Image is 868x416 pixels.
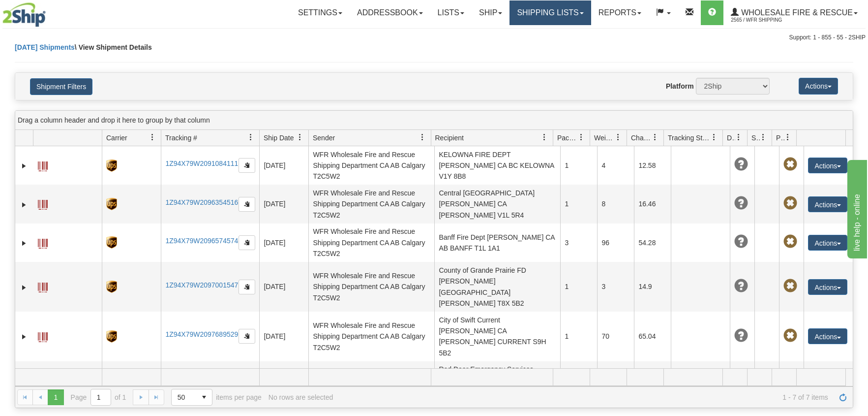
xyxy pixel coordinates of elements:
a: Tracking Status filter column settings [706,129,722,146]
a: Label [38,328,48,344]
button: Copy to clipboard [239,197,255,212]
div: live help - online [7,6,91,18]
td: WFR Wholesale Fire and Rescue Shipping Department CA AB Calgary T2C5W2 [308,185,434,223]
span: Sender [313,133,335,143]
span: Tracking # [165,133,197,143]
td: City of Swift Current [PERSON_NAME] CA [PERSON_NAME] CURRENT S9H 5B2 [434,312,560,361]
span: Unknown [734,196,748,210]
a: Label [38,234,48,250]
span: Recipient [435,133,464,143]
button: Actions [808,279,847,295]
img: 8 - UPS [106,236,117,249]
a: 1Z94X79W2096574574 [165,237,238,245]
td: KELOWNA FIRE DEPT [PERSON_NAME] CA BC KELOWNA V1Y 8B8 [434,146,560,185]
td: 3 [560,224,597,262]
a: Label [38,195,48,211]
a: Pickup Status filter column settings [779,129,796,146]
td: WFR Wholesale Fire and Rescue Shipping Department CA AB Calgary T2C5W2 [308,224,434,262]
span: items per page [171,389,262,406]
a: Expand [19,332,29,342]
span: Unknown [734,158,748,171]
a: Packages filter column settings [573,129,590,146]
span: Weight [594,133,615,143]
td: WFR Wholesale Fire and Rescue Shipping Department CA AB Calgary T2C5W2 [308,361,434,411]
td: 96 [597,224,634,262]
td: Central [GEOGRAPHIC_DATA] [PERSON_NAME] CA [PERSON_NAME] V1L 5R4 [434,185,560,223]
a: Lists [430,0,472,25]
a: 1Z94X79W2097689529 [165,330,238,338]
button: Shipment Filters [30,78,92,95]
iframe: chat widget [845,158,867,258]
a: 1Z94X79W2091084111 [165,160,238,167]
a: Label [38,157,48,173]
a: Ship Date filter column settings [292,129,308,146]
td: 1 [560,185,597,223]
span: Pickup Not Assigned [783,196,797,210]
button: Copy to clipboard [239,235,255,250]
div: grid grouping header [15,111,853,130]
span: Tracking Status [668,133,711,143]
a: Tracking # filter column settings [242,129,259,146]
td: [DATE] [259,361,308,411]
button: Actions [808,196,847,212]
div: Support: 1 - 855 - 55 - 2SHIP [2,33,866,42]
img: 8 - UPS [106,160,117,172]
td: 1 [560,146,597,185]
td: 1 [560,262,597,312]
span: Ship Date [264,133,294,143]
span: 2565 / WFR Shipping [731,15,805,25]
a: Refresh [835,389,851,405]
a: Expand [19,161,29,171]
span: WHOLESALE FIRE & RESCUE [739,8,853,17]
a: Sender filter column settings [414,129,431,146]
a: Addressbook [350,0,430,25]
a: Expand [19,200,29,210]
span: Unknown [734,235,748,249]
td: 4 [597,146,634,185]
span: Pickup Not Assigned [783,279,797,293]
td: 8 [597,185,634,223]
span: Unknown [734,329,748,343]
span: 50 [178,392,190,402]
td: 3 [597,262,634,312]
td: County of Grande Prairie FD [PERSON_NAME] [GEOGRAPHIC_DATA] [PERSON_NAME] T8X 5B2 [434,262,560,312]
a: Weight filter column settings [610,129,627,146]
button: Copy to clipboard [239,158,255,173]
a: Carrier filter column settings [144,129,161,146]
td: 1 [560,361,597,411]
img: 8 - UPS [106,330,117,343]
span: 1 - 7 of 7 items [340,393,828,401]
a: Reports [591,0,649,25]
span: Page sizes drop down [171,389,212,406]
span: Pickup Not Assigned [783,235,797,249]
td: 12.58 [634,146,671,185]
td: WFR Wholesale Fire and Rescue Shipping Department CA AB Calgary T2C5W2 [308,146,434,185]
td: [DATE] [259,224,308,262]
img: 8 - UPS [106,198,117,210]
td: 70 [597,312,634,361]
span: Delivery Status [727,133,735,143]
span: Pickup Status [776,133,784,143]
span: Packages [557,133,578,143]
td: 14.9 [634,262,671,312]
td: 1 [560,312,597,361]
button: Copy to clipboard [239,280,255,294]
button: Actions [799,78,838,95]
span: Unknown [734,279,748,293]
td: Red Deer Emergency Services [PERSON_NAME] [GEOGRAPHIC_DATA] AB RED DEER T4P 0K2 [434,361,560,411]
td: WFR Wholesale Fire and Rescue Shipping Department CA AB Calgary T2C5W2 [308,262,434,312]
td: WFR Wholesale Fire and Rescue Shipping Department CA AB Calgary T2C5W2 [308,312,434,361]
span: Pickup Not Assigned [783,158,797,171]
button: Actions [808,235,847,251]
a: 1Z94X79W2096354516 [165,198,238,206]
a: WHOLESALE FIRE & RESCUE 2565 / WFR Shipping [723,0,865,25]
a: Expand [19,238,29,248]
a: Expand [19,283,29,292]
a: Ship [472,0,509,25]
td: 16.46 [634,185,671,223]
a: 1Z94X79W2097001547 [165,281,238,289]
button: Actions [808,158,847,173]
td: [DATE] [259,312,308,361]
a: Charge filter column settings [647,129,663,146]
td: 12.23 [634,361,671,411]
